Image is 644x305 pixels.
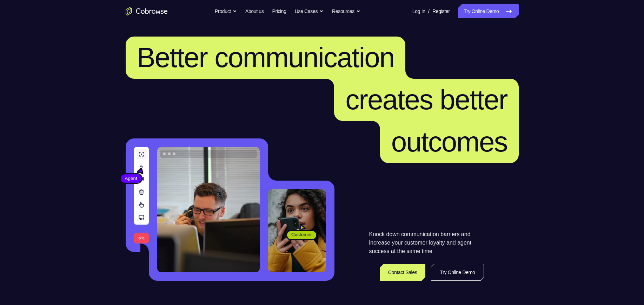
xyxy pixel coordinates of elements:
[380,264,426,281] a: Contact Sales
[272,4,286,18] a: Pricing
[458,4,518,18] a: Try Online Demo
[126,7,168,15] a: Go to the home page
[245,4,264,18] a: About us
[134,147,149,244] img: A series of tools used in co-browsing sessions
[345,84,507,115] span: creates better
[391,126,507,157] span: outcomes
[157,147,260,272] img: A customer support agent talking on the phone
[432,4,450,18] a: Register
[268,189,326,272] img: A customer holding their phone
[431,264,484,281] a: Try Online Demo
[332,4,360,18] button: Resources
[428,7,430,15] span: /
[295,4,324,18] button: Use Cases
[412,4,425,18] a: Log In
[137,42,394,73] span: Better communication
[215,4,237,18] button: Product
[121,175,141,182] span: Agent
[287,231,316,238] span: Customer
[369,230,484,255] p: Knock down communication barriers and increase your customer loyalty and agent success at the sam...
